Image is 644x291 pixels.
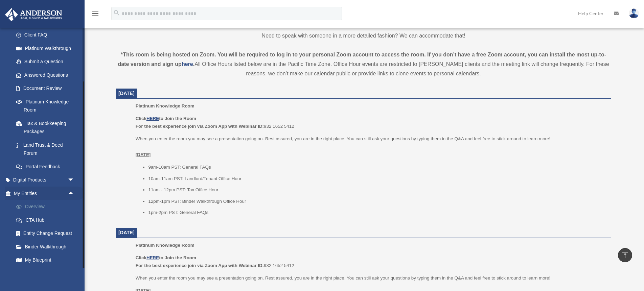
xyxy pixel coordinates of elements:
[9,28,85,42] a: Client FAQ
[9,213,85,227] a: CTA Hub
[146,116,159,121] a: HERE
[9,117,85,138] a: Tax & Bookkeeping Packages
[193,61,194,67] strong: .
[118,52,606,67] strong: *This room is being hosted on Zoom. You will be required to log in to your personal Zoom account ...
[116,31,611,41] p: Need to speak with someone in a more detailed fashion? We can accommodate that!
[148,175,606,183] li: 10am-11am PST: Landlord/Tenant Office Hour
[9,95,81,117] a: Platinum Knowledge Room
[629,8,639,18] img: User Pic
[5,173,85,187] a: Digital Productsarrow_drop_down
[136,135,606,159] p: When you enter the room you may see a presentation going on. Rest assured, you are in the right p...
[136,116,196,121] b: Click to Join the Room
[9,227,85,240] a: Entity Change Request
[9,55,85,69] a: Submit a Question
[113,9,120,17] i: search
[9,240,85,253] a: Binder Walkthrough
[68,173,81,187] span: arrow_drop_down
[136,115,606,130] p: 932 1652 5412
[621,251,629,259] i: vertical_align_top
[9,82,85,95] a: Document Review
[136,274,606,282] p: When you enter the room you may see a presentation going on. Rest assured, you are in the right p...
[146,255,159,260] a: HERE
[148,209,606,217] li: 1pm-2pm PST: General FAQs
[3,8,64,21] img: Anderson Advisors Platinum Portal
[9,42,85,55] a: Platinum Walkthrough
[68,187,81,200] span: arrow_drop_up
[148,197,606,205] li: 12pm-1pm PST: Binder Walkthrough Office Hour
[136,124,264,129] b: For the best experience join via Zoom App with Webinar ID:
[9,267,85,280] a: Tax Due Dates
[118,91,135,96] span: [DATE]
[91,12,99,18] a: menu
[136,243,194,248] span: Platinum Knowledge Room
[618,248,632,262] a: vertical_align_top
[116,50,611,78] div: All Office Hours listed below are in the Pacific Time Zone. Office Hour events are restricted to ...
[136,152,151,157] u: [DATE]
[9,160,85,173] a: Portal Feedback
[136,103,194,108] span: Platinum Knowledge Room
[136,263,264,268] b: For the best experience join via Zoom App with Webinar ID:
[148,186,606,194] li: 11am - 12pm PST: Tax Office Hour
[9,138,85,160] a: Land Trust & Deed Forum
[136,255,196,260] b: Click to Join the Room
[136,254,606,270] p: 932 1652 5412
[5,187,85,200] a: My Entitiesarrow_drop_up
[9,253,85,267] a: My Blueprint
[91,9,99,18] i: menu
[182,61,193,67] a: here
[9,68,85,82] a: Answered Questions
[148,163,606,171] li: 9am-10am PST: General FAQs
[9,200,85,214] a: Overview
[118,230,135,235] span: [DATE]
